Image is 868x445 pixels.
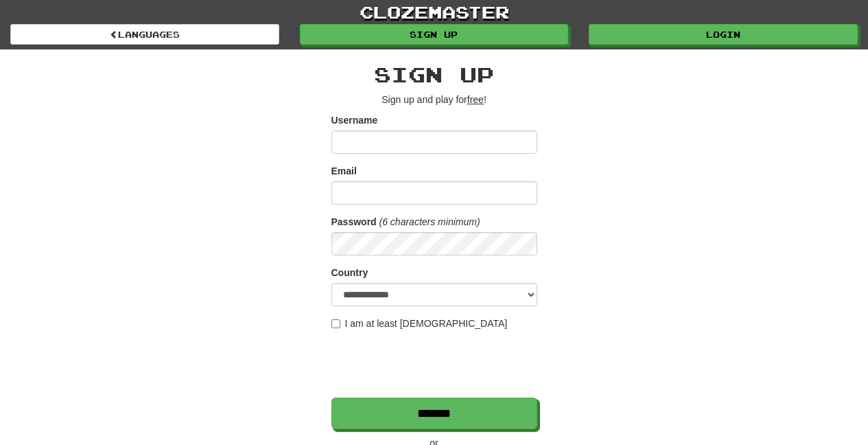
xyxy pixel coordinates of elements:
label: Password [331,215,377,229]
label: I am at least [DEMOGRAPHIC_DATA] [331,317,508,330]
u: free [467,94,484,105]
label: Username [331,113,378,127]
label: Country [331,266,368,279]
a: Sign up [300,24,569,45]
p: Sign up and play for ! [331,93,537,106]
a: Login [589,24,858,45]
label: Email [331,164,357,178]
em: (6 characters minimum) [379,216,480,227]
iframe: reCAPTCHA [331,337,540,391]
a: Languages [10,24,279,45]
input: I am at least [DEMOGRAPHIC_DATA] [331,319,340,328]
h2: Sign up [331,63,537,86]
